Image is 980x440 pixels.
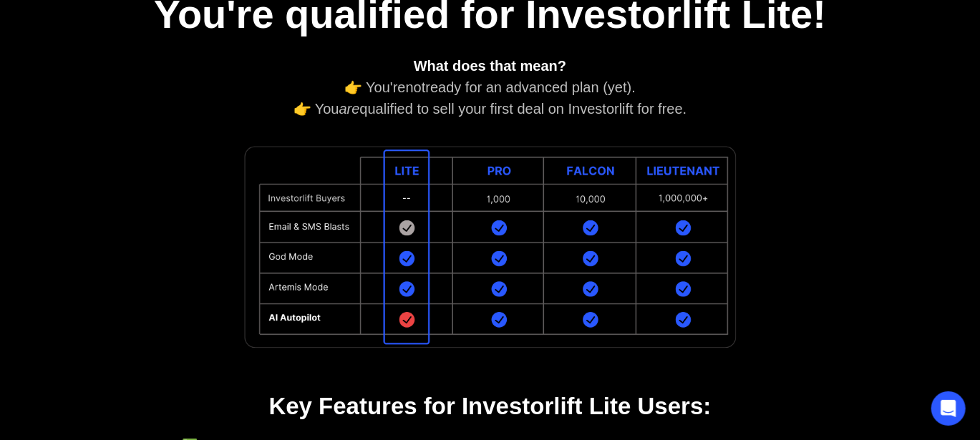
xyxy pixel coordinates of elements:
[183,55,798,119] div: 👉 You're ready for an advanced plan (yet). 👉 You qualified to sell your first deal on Investorlif...
[406,79,426,95] em: not
[339,101,360,117] em: are
[414,58,566,74] strong: What does that mean?
[931,391,966,426] div: Open Intercom Messenger
[268,393,711,419] strong: Key Features for Investorlift Lite Users:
